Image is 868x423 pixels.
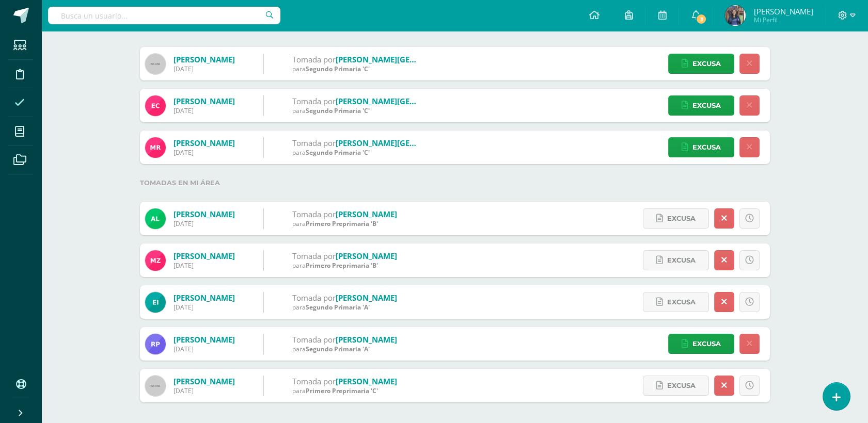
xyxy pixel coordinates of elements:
div: para [292,386,397,395]
a: [PERSON_NAME] [173,251,235,261]
span: Segundo Primaria 'C' [306,106,370,115]
a: [PERSON_NAME] [336,376,397,386]
span: Segundo Primaria 'A' [306,303,370,312]
span: Tomada por [292,209,336,219]
a: Excusa [668,95,734,116]
div: para [292,219,397,228]
a: Excusa [643,292,709,312]
div: para [292,64,416,73]
div: [DATE] [173,64,235,73]
a: [PERSON_NAME] [173,54,235,64]
span: Tomada por [292,54,336,64]
span: Tomada por [292,334,336,345]
a: Excusa [643,250,709,270]
img: dc27abd7c3755c3952a04e95ad32e8d5.png [145,250,166,271]
div: [DATE] [173,345,235,353]
span: Primero Preprimaria 'C' [306,386,378,395]
label: Tomadas en mi área [140,172,770,193]
img: cce91bffab8f7a10d5845b0ce62a1cf1.png [145,137,166,158]
a: [PERSON_NAME] [336,334,397,345]
span: Excusa [667,376,696,395]
span: Tomada por [292,376,336,386]
div: [DATE] [173,106,235,115]
span: Primero Preprimaria 'B' [306,261,378,270]
span: Excusa [692,96,721,115]
a: [PERSON_NAME] [336,251,397,261]
a: Excusa [668,137,734,157]
a: [PERSON_NAME] [336,292,397,303]
div: para [292,303,397,312]
img: d3b89f178ee75c4d7e09d25b36ba5441.png [145,334,166,354]
img: 88a138cb23e40ed1b7dd21cfbd493e64.png [145,95,166,116]
a: [PERSON_NAME] [173,334,235,345]
span: Segundo Primaria 'C' [306,64,370,73]
span: Excusa [667,209,696,228]
span: [PERSON_NAME] [753,6,813,17]
a: [PERSON_NAME][GEOGRAPHIC_DATA] [336,96,476,106]
img: 97de3abe636775f55b96517d7f939dce.png [725,5,746,26]
span: Segundo Primaria 'A' [306,345,370,353]
a: Excusa [643,208,709,229]
div: [DATE] [173,303,235,312]
span: Tomada por [292,251,336,261]
a: [PERSON_NAME][GEOGRAPHIC_DATA] [336,138,476,148]
div: para [292,106,416,115]
span: 3 [696,13,707,25]
a: [PERSON_NAME] [173,138,235,148]
span: Excusa [692,334,721,353]
div: [DATE] [173,261,235,270]
a: [PERSON_NAME] [173,292,235,303]
span: Mi Perfil [753,15,813,24]
img: 262608ea5df257e54b86beec45020507.png [145,208,166,229]
span: Excusa [667,292,696,312]
a: [PERSON_NAME] [173,209,235,219]
span: Excusa [667,251,696,270]
a: Excusa [643,376,709,396]
a: [PERSON_NAME] [173,376,235,386]
span: Tomada por [292,138,336,148]
span: Tomada por [292,292,336,303]
span: Primero Preprimaria 'B' [306,219,378,228]
a: [PERSON_NAME] [336,209,397,219]
input: Busca un usuario... [48,7,280,24]
img: 60x60 [145,376,166,396]
span: Segundo Primaria 'C' [306,148,370,157]
a: [PERSON_NAME][GEOGRAPHIC_DATA] [336,54,476,64]
div: [DATE] [173,219,235,228]
div: [DATE] [173,386,235,395]
span: Excusa [692,138,721,157]
img: 60x60 [145,54,166,74]
a: [PERSON_NAME] [173,96,235,106]
div: para [292,261,397,270]
a: Excusa [668,334,734,354]
div: para [292,148,416,157]
img: 718f54fb0f26f47ffd1e71b0a6a47848.png [145,292,166,313]
span: Tomada por [292,96,336,106]
div: para [292,345,397,353]
div: [DATE] [173,148,235,157]
span: Excusa [692,54,721,73]
a: Excusa [668,54,734,74]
